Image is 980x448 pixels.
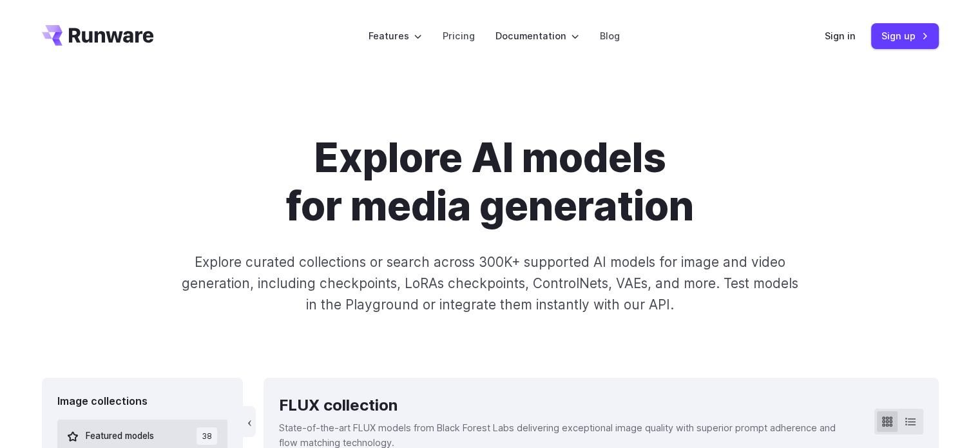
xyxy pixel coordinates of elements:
h1: Explore AI models for media generation [131,134,849,231]
a: Sign up [871,23,939,48]
button: ‹ [243,406,256,437]
span: Featured models [86,429,154,443]
span: 38 [197,427,217,445]
a: Sign in [825,28,856,43]
div: Image collections [57,393,228,410]
a: Pricing [443,28,475,43]
a: Blog [600,28,620,43]
label: Documentation [495,28,579,43]
div: FLUX collection [279,393,853,418]
a: Go to / [42,25,154,46]
p: Explore curated collections or search across 300K+ supported AI models for image and video genera... [176,251,803,316]
label: Features [369,28,422,43]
